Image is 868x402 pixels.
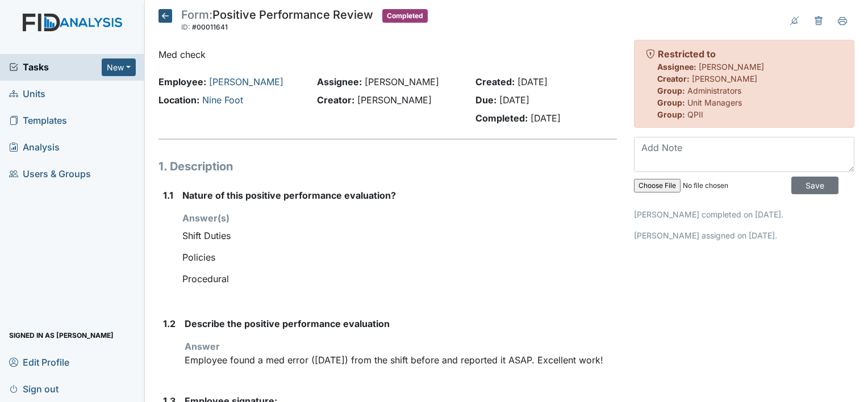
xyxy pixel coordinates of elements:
span: [PERSON_NAME] [365,76,439,87]
div: Procedural [182,268,617,290]
span: Edit Profile [9,353,69,371]
span: Templates [9,112,67,129]
span: Users & Groups [9,165,91,183]
span: Sign out [9,380,59,397]
span: Completed [382,9,428,23]
strong: Creator: [317,94,354,106]
span: [PERSON_NAME] [692,74,757,83]
span: Unit Managers [687,98,742,107]
label: Nature of this positive performance evaluation? [182,189,396,202]
button: New [102,58,136,76]
p: [PERSON_NAME] assigned on [DATE]. [634,229,854,241]
span: Administrators [687,86,741,95]
strong: Employee: [158,76,206,87]
span: Units [9,85,45,103]
label: Describe the positive performance evaluation [185,317,390,330]
span: [DATE] [531,112,561,124]
span: [DATE] [499,94,529,106]
strong: Creator: [657,74,690,83]
h1: 1. Description [158,158,617,175]
p: [PERSON_NAME] completed on [DATE]. [634,208,854,220]
span: [PERSON_NAME] [699,62,764,72]
strong: Created: [475,76,515,87]
span: [DATE] [518,76,548,87]
strong: Assignee: [317,76,362,87]
label: 1.1 [163,189,173,202]
div: Shift Duties [182,225,617,246]
span: Signed in as [PERSON_NAME] [9,326,114,344]
strong: Assignee: [657,62,696,72]
div: Positive Performance Review [181,9,373,34]
strong: Group: [657,98,685,107]
strong: Due: [475,94,496,106]
span: QPII [687,110,703,119]
span: Analysis [9,139,60,156]
span: ID: [181,23,190,31]
strong: Group: [657,110,685,119]
strong: Answer(s) [182,212,229,224]
strong: Location: [158,94,199,106]
p: Med check [158,48,617,61]
input: Save [791,177,838,194]
strong: Completed: [475,112,528,124]
a: Tasks [9,60,102,74]
span: Form: [181,8,212,22]
p: Employee found a med error ([DATE]) from the shift before and reported it ASAP. Excellent work! [185,353,617,367]
strong: Group: [657,86,685,95]
a: Nine Foot [202,94,243,106]
strong: Answer [185,341,220,352]
strong: Restricted to [658,48,716,60]
a: [PERSON_NAME] [209,76,283,87]
span: #00011641 [192,23,228,31]
span: [PERSON_NAME] [357,94,432,106]
div: Policies [182,246,617,268]
label: 1.2 [163,317,176,330]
